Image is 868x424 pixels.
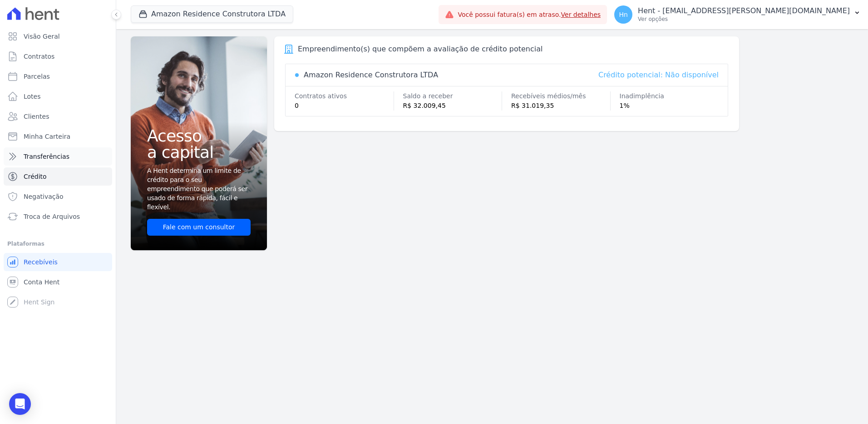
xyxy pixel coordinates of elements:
div: R$ 31.019,35 [511,101,610,111]
span: Você possui fatura(s) em atraso. [458,10,601,20]
a: Visão Geral [4,27,112,45]
div: Recebíveis médios/mês [511,91,610,101]
div: 0 [295,101,394,111]
a: Recebíveis [4,253,112,271]
button: Hn Hent - [EMAIL_ADDRESS][PERSON_NAME][DOMAIN_NAME] Ver opções [607,2,868,27]
span: Minha Carteira [24,132,70,141]
span: Contratos [24,52,54,61]
div: Crédito potencial: Não disponível [598,70,719,81]
a: Transferências [4,147,112,166]
a: Conta Hent [4,273,112,291]
a: Parcelas [4,67,112,86]
span: a capital [147,144,251,161]
a: Crédito [4,167,112,186]
span: Negativação [24,192,64,201]
span: Parcelas [24,72,50,81]
div: Empreendimento(s) que compõem a avaliação de crédito potencial [298,44,542,55]
span: Recebíveis [24,257,58,267]
a: Ver detalhes [561,11,601,18]
a: Minha Carteira [4,127,112,146]
span: Visão Geral [24,32,60,41]
span: Acesso [147,128,251,144]
span: Clientes [24,112,49,121]
div: Saldo a receber [403,91,502,101]
a: Lotes [4,87,112,106]
button: Amazon Residence Construtora LTDA [131,5,293,23]
div: R$ 32.009,45 [403,101,502,111]
a: Negativação [4,187,112,206]
span: A Hent determina um limite de crédito para o seu empreendimento que poderá ser usado de forma ráp... [147,166,249,212]
div: Open Intercom Messenger [9,393,31,415]
span: Conta Hent [24,278,59,287]
a: Fale com um consultor [147,219,251,236]
span: Lotes [24,92,41,101]
a: Clientes [4,107,112,126]
a: Contratos [4,47,112,66]
span: Troca de Arquivos [24,212,80,221]
div: Plataformas [7,238,108,249]
span: Transferências [24,152,69,161]
span: Crédito [24,172,47,181]
div: 1% [620,101,719,111]
div: Inadimplência [620,91,719,101]
a: Troca de Arquivos [4,207,112,226]
p: Hent - [EMAIL_ADDRESS][PERSON_NAME][DOMAIN_NAME] [638,6,850,15]
span: Hn [619,11,627,18]
div: Contratos ativos [295,91,394,101]
div: Amazon Residence Construtora LTDA [304,70,438,81]
p: Ver opções [638,15,850,23]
